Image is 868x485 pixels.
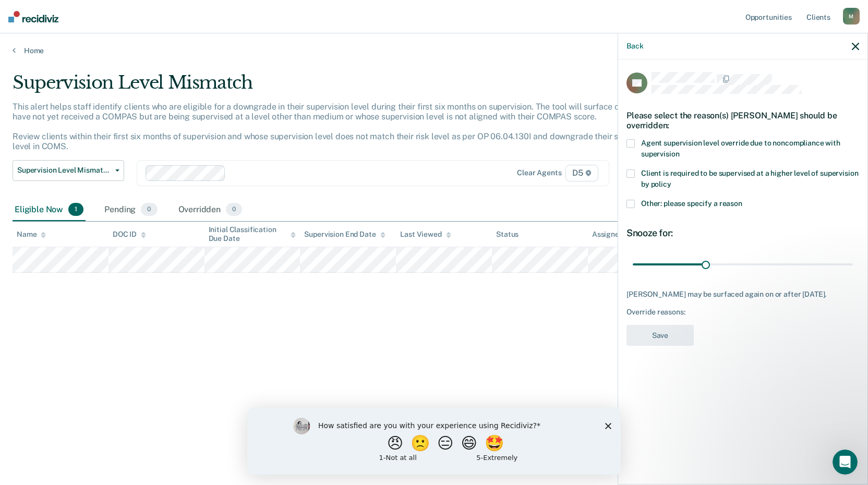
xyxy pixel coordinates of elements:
div: Status [496,230,519,239]
div: Initial Classification Due Date [209,225,296,243]
div: Overridden [176,199,245,222]
div: Supervision Level Mismatch [13,72,664,102]
button: Back [626,42,643,51]
span: Other: please specify a reason [641,199,742,208]
div: Last Viewed [400,230,451,239]
div: [PERSON_NAME] may be surfaced again on or after [DATE]. [626,290,859,299]
div: Eligible Now [13,199,86,222]
div: Snooze for: [626,227,859,239]
span: 1 [68,203,83,216]
span: Supervision Level Mismatch [17,166,111,175]
span: D5 [565,165,598,181]
div: Please select the reason(s) [PERSON_NAME] should be overridden: [626,102,859,139]
span: 0 [226,203,242,216]
img: Recidiviz [8,11,58,22]
div: Pending [102,199,159,222]
span: Agent supervision level override due to noncompliance with supervision [641,139,840,158]
span: 0 [141,203,157,216]
div: Override reasons: [626,308,859,317]
button: Save [626,325,694,346]
div: DOC ID [113,230,146,239]
div: Name [17,230,46,239]
div: Assigned to [592,230,641,239]
div: Supervision End Date [304,230,385,239]
iframe: Intercom live chat [833,450,858,475]
a: Home [13,46,855,55]
div: M [843,8,860,25]
p: This alert helps staff identify clients who are eligible for a downgrade in their supervision lev... [13,102,657,152]
div: Clear agents [517,168,561,177]
iframe: Survey by Kim from Recidiviz [247,407,621,475]
span: Client is required to be supervised at a higher level of supervision by policy [641,169,858,188]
